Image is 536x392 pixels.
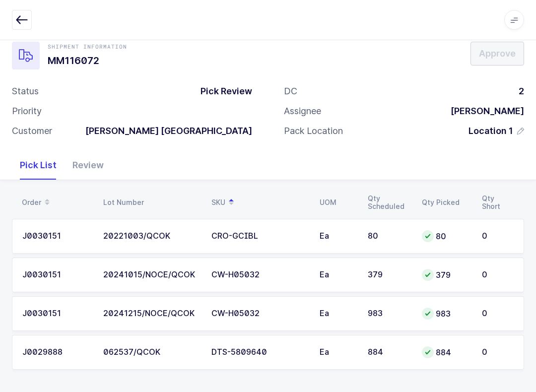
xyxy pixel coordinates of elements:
[320,198,356,206] div: UOM
[48,53,127,68] h1: MM116072
[284,105,321,117] div: Assignee
[12,105,42,117] div: Priority
[65,151,112,180] div: Review
[470,42,524,65] button: Approve
[22,348,91,357] div: J0029888
[469,125,513,137] span: Location 1
[211,309,308,318] div: CW-H05032
[22,194,91,211] div: Order
[320,348,356,357] div: Ea
[284,85,297,97] div: DC
[320,309,356,318] div: Ea
[320,232,356,241] div: Ea
[284,125,343,137] div: Pack Location
[368,270,410,279] div: 379
[12,151,65,180] div: Pick List
[12,85,39,97] div: Status
[482,195,514,210] div: Qty Short
[103,309,200,318] div: 20241215/NOCE/QCOK
[368,232,410,241] div: 80
[422,269,470,281] div: 379
[22,270,91,279] div: J0030151
[422,230,470,242] div: 80
[211,270,308,279] div: CW-H05032
[519,86,524,96] span: 2
[22,309,91,318] div: J0030151
[368,348,410,357] div: 884
[211,348,308,357] div: DTS-5809640
[422,346,470,358] div: 884
[211,232,308,241] div: CRO-GCIBL
[368,195,410,210] div: Qty Scheduled
[22,232,91,241] div: J0030151
[479,47,516,60] span: Approve
[12,125,52,137] div: Customer
[193,85,252,97] div: Pick Review
[103,348,200,357] div: 062537/QCOK
[482,270,514,279] div: 0
[77,125,252,137] div: [PERSON_NAME] [GEOGRAPHIC_DATA]
[469,125,524,137] button: Location 1
[211,194,308,211] div: SKU
[482,309,514,318] div: 0
[482,232,514,241] div: 0
[103,232,200,241] div: 20221003/QCOK
[443,105,524,117] div: [PERSON_NAME]
[368,309,410,318] div: 983
[422,308,470,320] div: 983
[422,198,470,206] div: Qty Picked
[103,198,200,206] div: Lot Number
[482,348,514,357] div: 0
[103,270,200,279] div: 20241015/NOCE/QCOK
[320,270,356,279] div: Ea
[48,43,127,51] div: Shipment Information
